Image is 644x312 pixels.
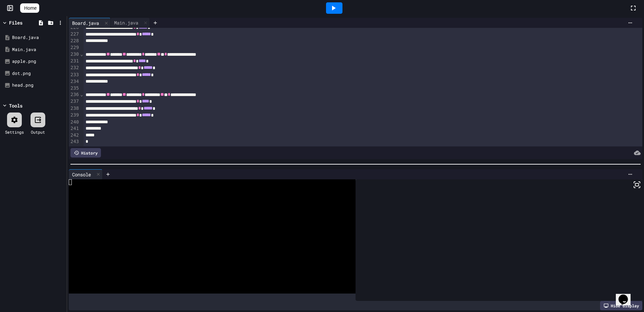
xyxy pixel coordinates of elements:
[69,19,102,27] div: Board.java
[69,138,80,145] div: 243
[9,102,22,109] div: Tools
[69,171,94,178] div: Console
[70,148,101,158] div: History
[69,125,80,132] div: 241
[12,58,64,65] div: apple.png
[600,301,642,310] div: Hide display
[69,38,80,44] div: 228
[69,58,80,64] div: 231
[69,72,80,78] div: 233
[69,105,80,112] div: 238
[12,46,64,53] div: Main.java
[69,98,80,105] div: 237
[69,44,80,51] div: 229
[12,34,64,41] div: Board.java
[20,3,39,13] a: Home
[31,129,45,135] div: Output
[24,5,37,11] span: Home
[69,51,80,58] div: 230
[12,82,64,89] div: head.png
[69,132,80,139] div: 242
[69,91,80,98] div: 236
[80,51,83,57] span: Fold line
[69,169,103,179] div: Console
[69,85,80,92] div: 235
[69,31,80,38] div: 227
[111,19,142,26] div: Main.java
[69,18,111,28] div: Board.java
[69,112,80,119] div: 239
[69,119,80,126] div: 240
[69,64,80,71] div: 232
[80,92,83,97] span: Fold line
[616,285,637,305] iframe: chat widget
[5,129,24,135] div: Settings
[9,19,22,26] div: Files
[69,78,80,85] div: 234
[111,18,150,28] div: Main.java
[12,70,64,77] div: dot.png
